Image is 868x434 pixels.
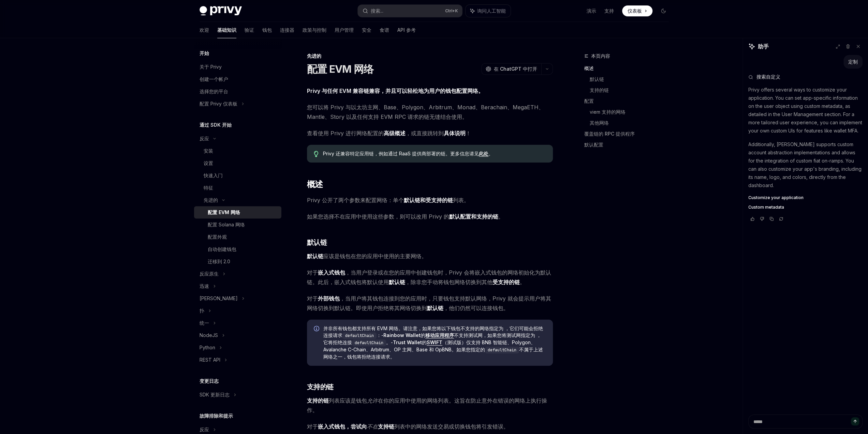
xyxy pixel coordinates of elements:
[200,332,218,338] font: NodeJS
[466,5,511,17] button: 询问人工智能
[422,339,427,345] font: 的
[200,345,215,350] font: Python
[200,378,219,384] font: 变更日志
[367,397,378,404] font: 允许
[584,142,603,148] font: 默认配置
[590,87,609,93] font: 支持的链
[590,109,626,115] font: viem 支持的网络
[427,339,442,345] font: SWIFT
[303,22,326,38] a: 政策与控制
[445,8,452,13] font: Ctrl
[584,96,674,107] a: 配置
[425,332,454,338] font: 移动应用程序
[204,148,213,154] font: 安装
[204,185,213,191] font: 特征
[200,50,209,56] font: 开始
[756,74,780,80] font: 搜索自定义
[323,325,543,338] font: 并非所有钱包都支持所有 EVM 网络。请注意，如果您将以下钱包不支持的网络指定为 ，它们可能会拒绝连接请求
[208,246,236,252] font: 自动创建钱包
[584,139,674,150] a: 默认配置
[426,197,453,204] font: 受支持的链
[590,117,674,128] a: 其他网络
[494,66,537,72] font: 在 ChatGPT 中打开
[334,253,427,260] font: 是钱包在您的应用中使用的主要网络。
[443,305,509,311] font: ，他们仍然可以连接钱包。
[498,213,504,220] font: 。
[262,27,272,33] font: 钱包
[584,131,635,137] font: 覆盖链的 RPC 提供程序
[200,76,228,82] font: 创建一个帐户
[748,205,863,210] a: Custom metadata
[464,197,469,204] font: 。
[245,22,254,38] a: 验证
[204,160,213,166] font: 设置
[367,423,378,430] font: 不在
[307,423,318,430] font: 对于
[200,22,209,38] a: 欢迎
[452,8,458,13] font: +K
[280,27,294,33] font: 连接器
[362,22,371,38] a: 安全
[194,243,281,255] a: 自动创建钱包
[194,219,281,231] a: 配置 Solana 网络
[208,209,240,215] font: 配置 EVM 网络
[200,320,209,326] font: 统一
[200,426,209,432] font: 反应
[329,397,367,404] font: 列表应该是钱包
[622,5,652,16] a: 仪表板
[380,22,389,38] a: 食谱
[476,423,509,430] font: 将引发错误。
[307,269,318,276] font: 对于
[200,392,230,397] font: SDK 更新日志
[307,197,404,204] font: Privy 公开了两个参数来配置网络：单个
[479,151,488,156] font: 此处
[477,8,506,14] font: 询问人工智能
[307,295,551,311] font: ，当用户将其钱包连接到您的应用时，只要钱包支持默认网络，Privy 就会提示用户将其网络切换到默认链。即使用户拒绝将其网络切换到
[200,308,204,313] font: 扑
[307,87,484,94] font: Privy 与任何 EVM 兼容链兼容，并且可以轻松地为用户的钱包配置网络。
[384,130,406,137] font: 高级概述
[194,85,281,98] a: 选择您的平台
[318,269,345,276] font: 嵌入式钱包
[204,172,223,178] font: 快速入门
[520,279,525,285] font: 。
[303,27,326,33] font: 政策与控制
[492,279,520,285] font: 受支持的链
[425,332,454,338] a: 移动应用程序
[194,182,281,194] a: 特征
[194,157,281,169] a: 设置
[194,73,281,85] a: 创建一个帐户
[587,8,596,14] font: 演示
[426,197,453,204] a: 受支持的链
[204,197,218,203] font: 先进的
[380,27,389,33] font: 食谱
[406,130,444,137] font: ，或直接跳转到
[604,8,614,14] font: 支持
[307,53,321,59] font: 先进的
[748,140,863,190] p: Additionally, [PERSON_NAME] supports custom account abstraction implementations and allows for th...
[307,238,327,247] font: 默认链
[481,63,541,75] button: 在 ChatGPT 中打开
[194,61,281,73] a: 关于 Privy
[488,151,493,156] font: 。
[307,383,334,391] font: 支持的链
[604,8,614,14] a: 支持
[394,423,416,430] font: 列表中的
[245,27,254,33] font: 验证
[371,8,383,14] font: 搜索...
[307,63,373,75] font: 配置 EVM 网络
[200,295,238,301] font: [PERSON_NAME]
[262,22,272,38] a: 钱包
[397,27,416,33] font: API 参考
[194,169,281,182] a: 快速入门
[485,347,519,353] code: defaultChain
[848,59,858,65] font: 定制
[307,179,323,189] font: 概述
[590,107,674,117] a: viem 支持的网络
[307,130,384,137] font: 查看使用 Privy 进行网络配置的
[280,22,294,38] a: 连接器
[389,279,405,285] font: 默认链
[200,64,222,70] font: 关于 Privy
[479,151,488,157] a: 此处
[217,27,236,33] font: 基础知识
